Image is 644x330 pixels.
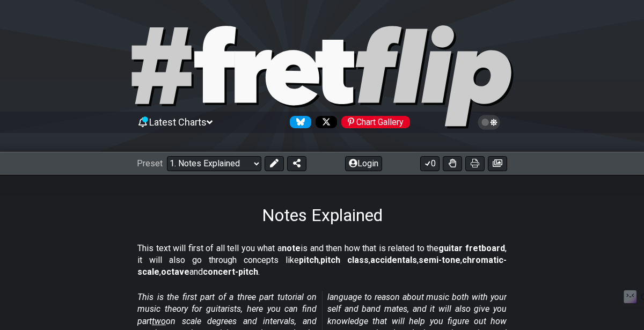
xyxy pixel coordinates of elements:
a: #fretflip at Pinterest [337,116,410,128]
button: Toggle Dexterity for all fretkits [443,156,462,171]
strong: concert-pitch [203,267,258,277]
strong: accidentals [370,255,417,265]
a: Follow #fretflip at Bluesky [286,116,311,128]
button: Edit Preset [265,156,284,171]
strong: note [282,243,301,253]
strong: pitch [299,255,319,265]
button: Create image [488,156,507,171]
p: This text will first of all tell you what a is and then how that is related to the , it will also... [137,243,507,278]
span: Preset [137,158,163,168]
button: Login [345,156,382,171]
button: Print [465,156,485,171]
strong: octave [161,267,189,277]
span: two [152,316,166,326]
button: Share Preset [287,156,306,171]
h1: Notes Explained [262,205,383,225]
span: Latest Charts [149,116,207,128]
div: Chart Gallery [341,116,410,128]
strong: semi-tone [419,255,460,265]
strong: guitar fretboard [438,243,505,253]
button: 0 [420,156,440,171]
span: Toggle light / dark theme [483,118,495,127]
select: Preset [167,156,261,171]
a: Follow #fretflip at X [311,116,337,128]
strong: pitch class [320,255,369,265]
